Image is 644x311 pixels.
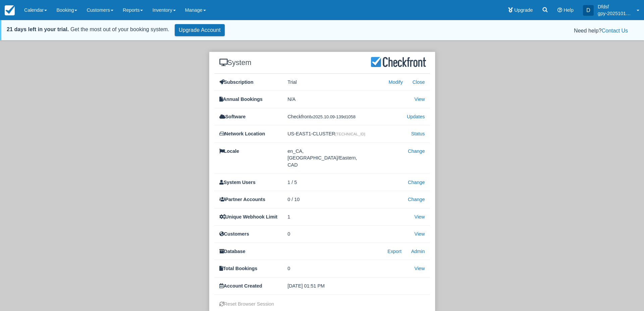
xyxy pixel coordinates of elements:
[602,27,628,35] button: Contact Us
[224,283,262,289] strong: Account Created
[398,148,425,154] a: Change
[398,197,425,202] a: Change
[371,57,426,67] img: Checkfront
[379,79,403,85] a: Modify
[563,7,574,13] span: Help
[225,197,265,202] strong: Partner Accounts
[282,73,373,91] td: Trial
[7,26,69,32] strong: 21 days left in your trial.
[514,7,533,13] span: Upgrade
[401,249,425,254] a: Admin
[219,301,274,307] a: Reset Browser Session
[223,266,258,271] strong: Total Bookings
[282,226,373,243] td: 0
[224,249,246,254] strong: Database
[225,131,265,136] strong: Network Location
[378,249,401,254] a: Export
[282,142,373,174] td: en_CA, [GEOGRAPHIC_DATA]/Eastern, CAD
[282,108,373,125] td: Checkfront
[225,114,246,119] strong: Software
[398,180,425,185] a: Change
[557,8,562,12] i: Help
[282,191,373,208] td: 0 / 10
[335,132,365,136] small: [TECHNICAL_ID]
[219,59,252,67] h1: System
[405,97,425,102] a: View
[223,97,263,102] strong: Annual Bookings
[405,266,425,271] a: View
[225,214,278,220] strong: Unique Webhook Limit
[235,27,628,35] div: Need help?
[224,231,249,237] strong: Customers
[224,148,239,154] strong: Locale
[401,131,425,136] a: Status
[175,24,225,36] a: Upgrade Account
[405,231,425,237] a: View
[282,208,373,226] td: 1
[224,79,254,85] strong: Subscription
[282,91,373,108] td: N/A
[311,114,356,119] small: v2025.10.09-139d1058
[405,214,425,220] a: View
[224,180,256,185] strong: System Users
[583,5,594,16] div: D
[282,277,373,295] td: [DATE] 01:51 PM
[403,79,425,85] a: Close
[282,260,373,277] td: 0
[598,10,633,17] p: gpy-20251015t1110
[282,174,373,191] td: 1 / 5
[282,125,373,143] td: US-EAST1-CLUSTER
[5,5,15,15] img: checkfront-main-nav-mini-logo.png
[7,25,169,34] div: Get the most out of your booking system.
[397,114,425,119] a: Updates
[598,3,633,10] p: Dfdsf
